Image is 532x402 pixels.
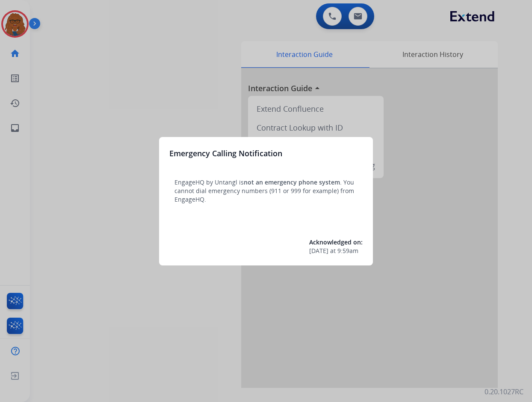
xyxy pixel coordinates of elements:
div: at [309,247,363,255]
p: EngageHQ by Untangl is . You cannot dial emergency numbers (911 or 999 for example) from EngageHQ. [174,178,358,204]
h3: Emergency Calling Notification [169,147,282,159]
span: [DATE] [309,247,328,255]
p: 0.20.1027RC [485,387,523,397]
span: Acknowledged on: [309,238,363,246]
span: 9:59am [337,247,358,255]
span: not an emergency phone system [244,178,340,186]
